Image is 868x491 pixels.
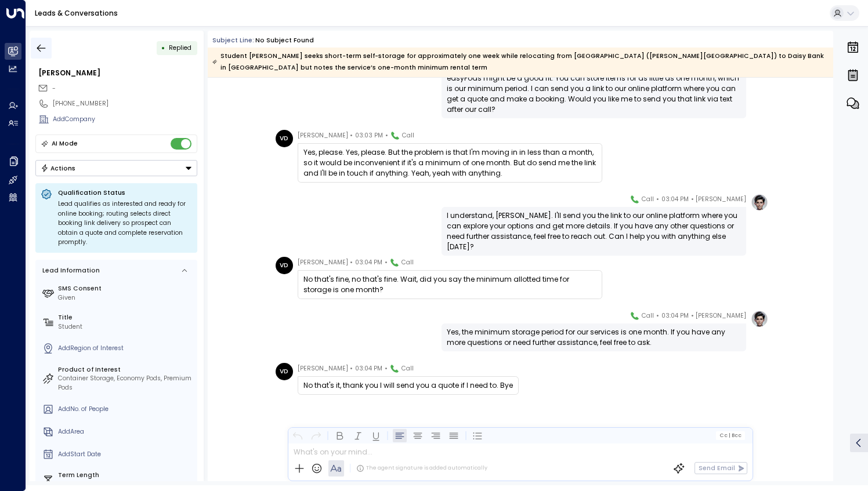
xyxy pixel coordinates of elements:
div: I understand, [PERSON_NAME]. I'll send you the link to our online platform where you can explore ... [447,210,741,252]
span: Call [642,310,654,322]
span: Call [642,194,654,205]
div: Lead qualifies as interested and ready for online booking; routing selects direct booking link de... [58,199,192,248]
div: VD [276,363,293,380]
label: Title [58,313,194,322]
p: Qualification Status [58,188,192,197]
div: AddStart Date [58,450,194,459]
span: 03:04 PM [661,310,689,322]
div: • [161,40,165,56]
span: [PERSON_NAME] [696,310,746,322]
span: Cc Bcc [719,432,742,438]
span: • [691,310,694,322]
span: • [350,257,353,268]
div: AddCompany [53,115,197,124]
span: 03:04 PM [661,194,689,205]
div: AI Mode [52,138,78,150]
span: • [385,130,388,141]
div: Lead Information [39,266,100,275]
label: SMS Consent [58,284,194,293]
span: 03:03 PM [355,130,383,141]
div: VD [276,257,293,274]
div: The agent signature is added automatically [356,464,487,472]
span: • [691,194,694,205]
span: 03:04 PM [355,257,382,268]
div: Student [58,322,194,332]
div: No that's it, thank you I will send you a quote if I need to. Bye [303,380,513,391]
div: AddNo. of People [58,405,194,414]
label: Term Length [58,471,194,480]
span: [PERSON_NAME] [696,194,746,205]
span: Call [402,130,414,141]
div: Button group with a nested menu [35,160,197,176]
span: [PERSON_NAME] [298,363,348,374]
button: Cc|Bcc [716,431,745,439]
div: Yes, the minimum storage period for our services is one month. If you have any more questions or ... [447,327,741,348]
div: Actions [41,164,76,172]
div: VD [276,130,293,147]
div: AddArea [58,427,194,437]
div: Student [PERSON_NAME] seeks short-term self-storage for approximately one week while relocating f... [212,50,828,74]
div: [PHONE_NUMBER] [53,99,197,108]
label: Product of Interest [58,365,194,374]
span: • [350,363,353,374]
span: • [656,310,659,322]
span: - [52,84,56,93]
img: profile-logo.png [751,194,768,211]
span: [PERSON_NAME] [298,257,348,268]
div: No that's fine, no that's fine. Wait, did you say the minimum allotted time for storage is one mo... [303,274,596,295]
div: Container Storage, Economy Pods, Premium Pods [58,374,194,392]
a: Leads & Conversations [35,8,118,18]
div: Yes, please. Yes, please. But the problem is that I'm moving in in less than a month, so it would... [303,147,596,179]
span: Call [402,363,414,374]
span: | [728,432,730,438]
span: • [656,194,659,205]
span: • [385,257,388,268]
div: Thank you, [PERSON_NAME]. Since you're looking for short-term storage, our easyPods might be a go... [447,63,741,115]
span: 03:04 PM [355,363,382,374]
span: [PERSON_NAME] [298,130,348,141]
img: profile-logo.png [751,310,768,328]
button: Redo [309,428,323,442]
div: Given [58,293,194,303]
span: Replied [169,43,191,52]
div: [PERSON_NAME] [38,68,197,78]
div: AddRegion of Interest [58,344,194,353]
span: • [350,130,353,141]
div: No subject found [255,36,314,45]
span: Call [402,257,414,268]
span: • [385,363,388,374]
span: Subject Line: [212,36,254,45]
button: Undo [291,428,305,442]
button: Actions [35,160,197,176]
div: 1 week [58,480,194,489]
